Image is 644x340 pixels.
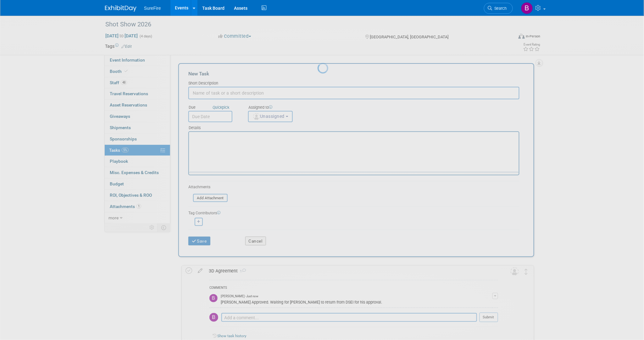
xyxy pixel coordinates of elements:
img: Bree Yoshikawa [521,2,533,14]
body: Rich Text Area. Press ALT-0 for help. [3,3,327,9]
img: ExhibitDay [105,5,136,12]
span: SureFire [144,6,161,11]
a: Search [484,3,513,14]
span: Search [492,6,507,11]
